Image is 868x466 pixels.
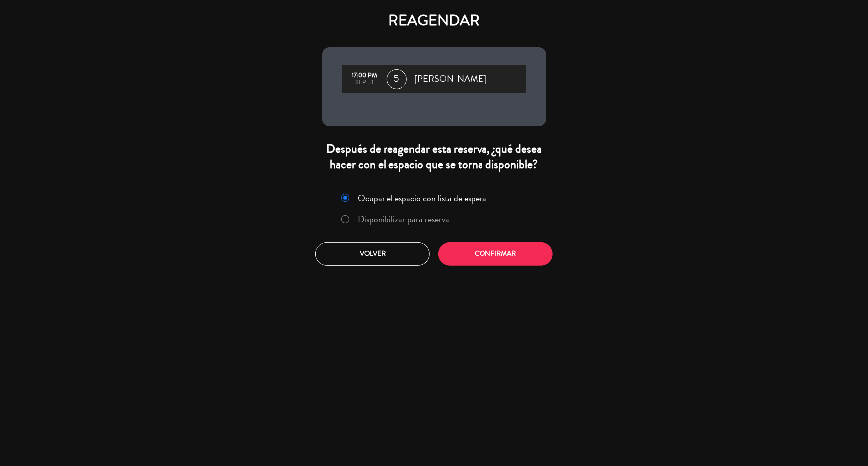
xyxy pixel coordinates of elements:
[322,12,546,30] h4: REAGENDAR
[358,215,449,224] label: Disponibilizar para reserva
[347,72,382,79] div: 17:00 PM
[415,72,487,87] span: [PERSON_NAME]
[347,79,382,86] div: sep., 3
[315,242,430,266] button: Volver
[358,194,486,203] label: Ocupar el espacio con lista de espera
[387,69,407,89] span: 5
[322,141,546,172] div: Después de reagendar esta reserva, ¿qué desea hacer con el espacio que se torna disponible?
[438,242,553,266] button: Confirmar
